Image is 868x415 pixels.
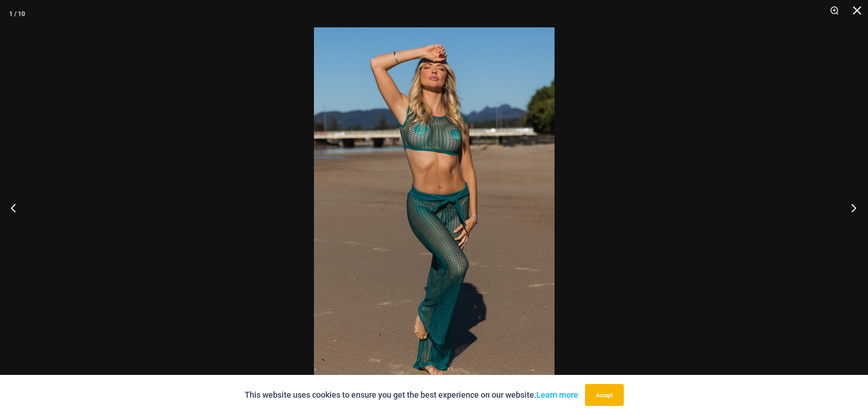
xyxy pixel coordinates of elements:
button: Next [834,185,868,231]
div: 1 / 10 [9,7,25,20]
button: Accept [585,384,624,406]
a: Learn more [536,390,578,400]
img: Show Stopper Jade 366 Top 5007 pants 01 [314,27,555,388]
p: This website uses cookies to ensure you get the best experience on our website. [245,388,578,402]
